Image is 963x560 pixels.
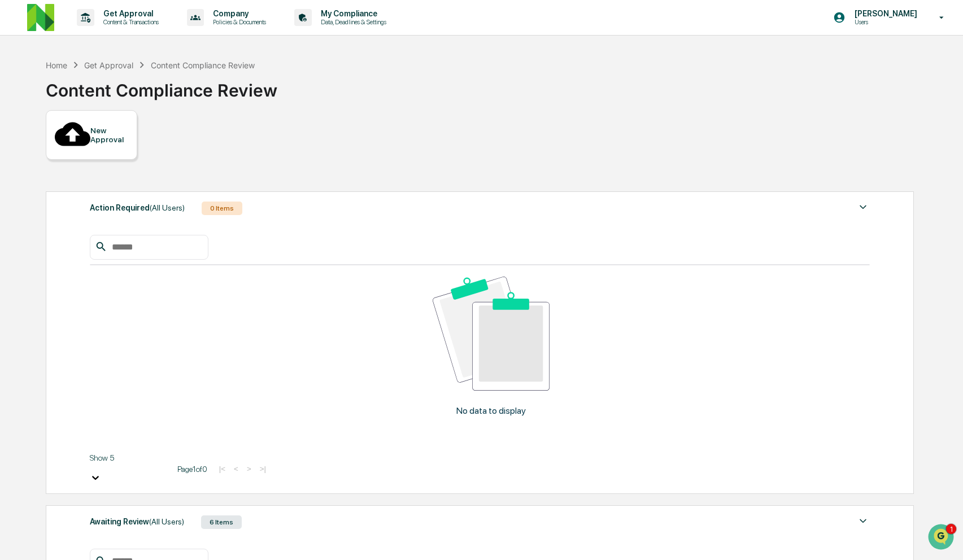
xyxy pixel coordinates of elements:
[202,202,242,215] div: 0 Items
[11,202,20,211] div: 🖐️
[11,223,20,232] div: 🔎
[204,9,272,18] p: Company
[150,203,185,212] span: (All Users)
[312,18,392,26] p: Data, Deadlines & Settings
[204,18,272,26] p: Policies & Documents
[151,60,255,70] div: Content Compliance Review
[23,200,73,212] span: Preclearance
[112,250,137,258] span: Pylon
[90,453,169,462] div: Show 5
[77,196,145,216] a: 🗄️Attestations
[51,86,185,98] div: Start new chat
[27,4,54,31] img: logo
[192,90,206,103] button: Start new chat
[35,154,91,163] span: [PERSON_NAME]
[51,98,155,107] div: We're available if you need us!
[856,514,870,528] img: caret
[312,9,392,18] p: My Compliance
[82,202,91,211] div: 🗄️
[927,523,957,553] iframe: Open customer support
[11,143,29,161] img: Jack Rasmussen
[456,405,526,416] p: No data to display
[175,123,206,137] button: See all
[80,249,137,258] a: Powered byPylon
[46,60,67,70] div: Home
[23,154,32,163] img: 1746055101610-c473b297-6a78-478c-a979-82029cc54cd1
[846,9,923,18] p: [PERSON_NAME]
[243,464,255,474] button: >
[7,217,76,238] a: 🔎Data Lookup
[7,196,77,216] a: 🖐️Preclearance
[216,464,229,474] button: |<
[84,60,133,70] div: Get Approval
[201,515,242,529] div: 6 Items
[846,18,923,26] p: Users
[856,200,870,214] img: caret
[149,517,184,526] span: (All Users)
[94,18,164,26] p: Content & Transactions
[46,71,277,100] div: Content Compliance Review
[256,464,269,474] button: >|
[94,154,98,163] span: •
[23,222,71,233] span: Data Lookup
[93,200,140,212] span: Attestations
[230,464,242,474] button: <
[177,465,207,474] span: Page 1 of 0
[433,277,550,391] img: No data
[100,154,123,163] span: [DATE]
[90,514,184,529] div: Awaiting Review
[11,86,32,107] img: 1746055101610-c473b297-6a78-478c-a979-82029cc54cd1
[90,126,128,144] div: New Approval
[11,125,76,134] div: Past conversations
[24,86,44,107] img: 8933085812038_c878075ebb4cc5468115_72.jpg
[11,24,206,42] p: How can we help?
[90,200,185,215] div: Action Required
[94,9,164,18] p: Get Approval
